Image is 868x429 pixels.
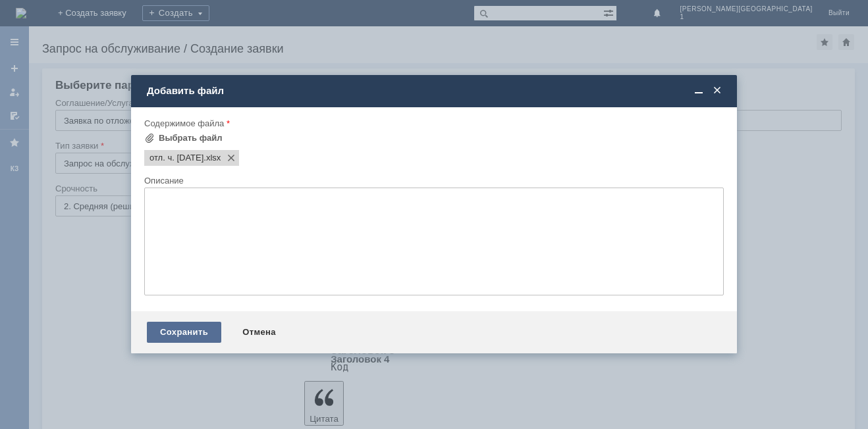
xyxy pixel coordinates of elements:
span: отл. ч. 07.10.25.xlsx [203,153,221,163]
div: Выбрать файл [159,133,223,143]
span: отл. ч. 07.10.25.xlsx [149,153,203,163]
div: Содержимое файла [144,119,721,128]
div: Необходимо удалить отложенный чек за [DATE] [5,5,192,26]
span: Свернуть (Ctrl + M) [692,85,705,97]
div: Описание [144,176,721,185]
span: Закрыть [711,85,724,97]
div: Добавить файл [147,85,724,97]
